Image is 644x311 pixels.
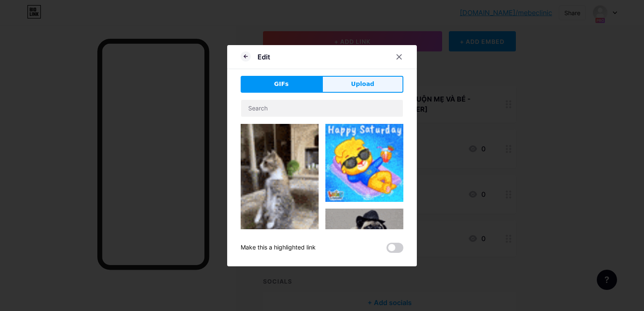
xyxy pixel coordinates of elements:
[351,80,374,88] span: Upload
[322,76,403,93] button: Upload
[241,76,322,93] button: GIFs
[325,209,403,287] img: Gihpy
[258,52,270,62] div: Edit
[241,100,403,117] input: Search
[241,243,316,253] div: Make this a highlighted link
[274,80,289,88] span: GIFs
[325,124,403,202] img: Gihpy
[241,124,319,263] img: Gihpy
